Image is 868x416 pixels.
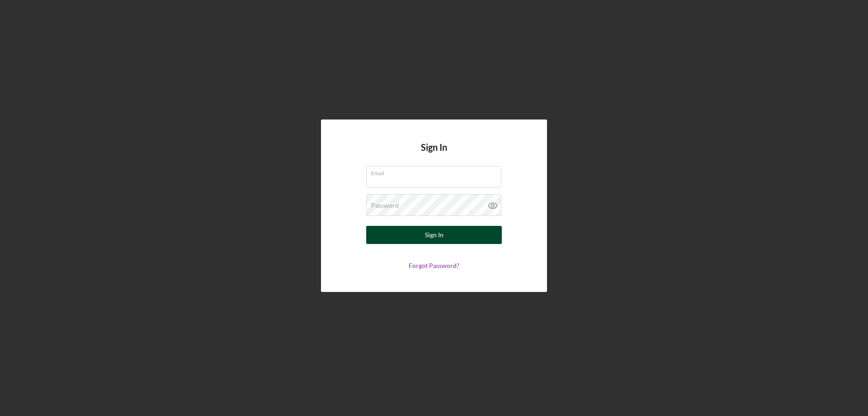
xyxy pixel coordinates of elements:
a: Forgot Password? [409,262,459,269]
label: Password [371,202,399,209]
button: Sign In [366,226,502,244]
h4: Sign In [421,142,447,166]
label: Email [371,167,501,177]
div: Sign In [425,226,443,244]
